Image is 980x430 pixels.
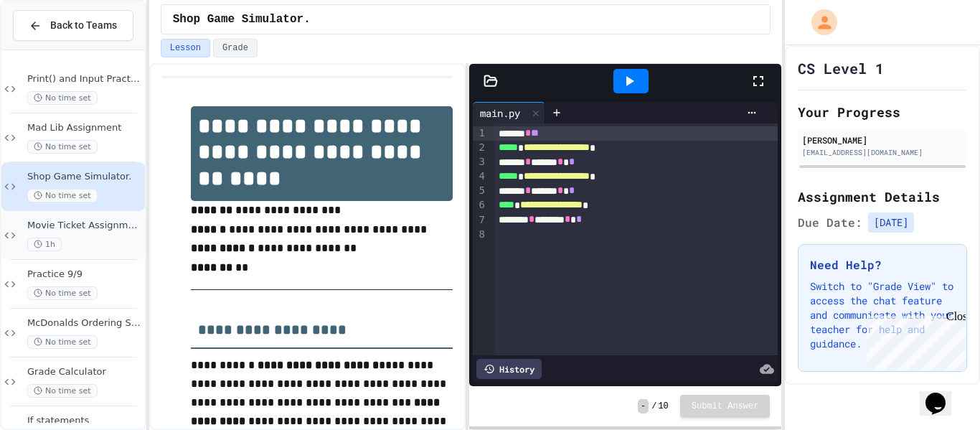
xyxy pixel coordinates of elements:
[920,373,966,416] iframe: chat widget
[802,134,963,146] div: [PERSON_NAME]
[651,401,656,412] span: /
[638,399,649,413] span: -
[213,39,258,57] button: Grade
[50,18,117,33] span: Back to Teams
[27,317,142,329] span: McDonalds Ordering System
[27,171,142,183] span: Shop Game Simulator.
[473,155,487,169] div: 3
[473,126,487,141] div: 1
[27,286,98,300] span: No time set
[798,58,884,78] h1: CS Level 1
[27,268,142,281] span: Practice 9/9
[161,39,210,57] button: Lesson
[27,140,98,154] span: No time set
[798,187,967,207] h2: Assignment Details
[473,184,487,198] div: 5
[27,91,98,105] span: No time set
[798,214,862,231] span: Due Date:
[27,189,98,202] span: No time set
[27,415,142,427] span: If statements
[861,310,966,371] iframe: chat widget
[27,220,142,232] span: Movie Ticket Assignment
[27,366,142,378] span: Grade Calculator
[658,401,668,412] span: 10
[27,73,142,85] span: Print() and Input Practice
[798,102,967,122] h2: Your Progress
[27,335,98,349] span: No time set
[796,6,841,39] div: My Account
[473,102,545,123] div: main.py
[473,169,487,184] div: 4
[473,141,487,155] div: 2
[473,213,487,228] div: 7
[13,10,133,41] button: Back to Teams
[802,147,963,158] div: [EMAIL_ADDRESS][DOMAIN_NAME]
[810,256,955,274] h3: Need Help?
[692,401,759,412] span: Submit Answer
[473,106,527,121] div: main.py
[27,384,98,398] span: No time set
[27,238,62,251] span: 1h
[27,122,142,134] span: Mad Lib Assignment
[6,6,99,91] div: Chat with us now!Close
[473,228,487,242] div: 8
[476,359,542,379] div: History
[680,395,771,418] button: Submit Answer
[473,198,487,212] div: 6
[868,212,914,233] span: [DATE]
[810,279,955,351] p: Switch to "Grade View" to access the chat feature and communicate with your teacher for help and ...
[173,11,311,28] span: Shop Game Simulator.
